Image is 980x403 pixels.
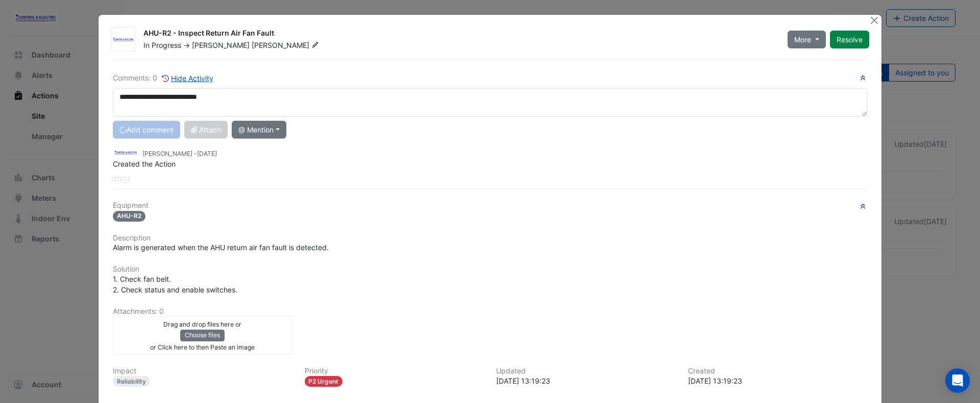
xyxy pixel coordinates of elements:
[788,31,826,48] button: More
[113,307,867,316] h6: Attachments: 0
[150,343,255,351] small: or Click here to then Paste an image
[688,367,868,375] h6: Created
[113,275,237,294] span: 1. Check fan belt. 2. Check status and enable switches.
[113,159,176,168] span: Created the Action
[113,367,292,375] h6: Impact
[496,375,676,386] div: [DATE] 13:19:23
[113,147,138,158] img: Control & Electric
[113,211,145,222] span: AHU-R2
[142,149,217,158] small: [PERSON_NAME] -
[794,34,811,45] span: More
[305,367,484,375] h6: Priority
[869,15,879,25] button: Close
[180,330,225,341] button: Choose files
[305,376,343,387] div: P2 Urgent
[143,28,775,40] div: AHU-R2 - Inspect Return Air Fan Fault
[113,201,867,210] h6: Equipment
[192,41,250,49] span: [PERSON_NAME]
[143,41,181,49] span: In Progress
[163,320,241,328] small: Drag and drop files here or
[252,40,321,50] span: [PERSON_NAME]
[113,72,214,84] div: Comments: 0
[111,35,135,45] img: Control & Electric
[113,376,150,387] div: Reliability
[830,31,869,48] button: Resolve
[197,150,217,157] span: 2025-08-25 13:19:23
[496,367,676,375] h6: Updated
[183,41,190,49] span: ->
[113,265,867,274] h6: Solution
[232,121,286,139] button: @ Mention
[688,375,868,386] div: [DATE] 13:19:23
[161,72,214,84] button: Hide Activity
[945,368,970,393] div: Open Intercom Messenger
[113,234,867,243] h6: Description
[113,243,329,252] span: Alarm is generated when the AHU return air fan fault is detected.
